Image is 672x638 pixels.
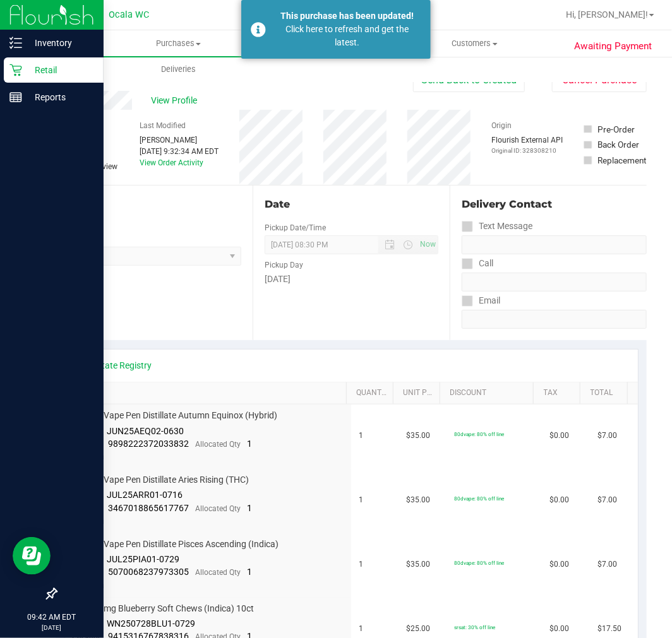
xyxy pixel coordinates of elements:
[462,235,647,254] input: Format: (999) 999-9999
[359,558,363,570] span: 1
[151,94,201,107] span: View Profile
[598,123,635,136] div: Pre-Order
[407,623,431,635] span: $25.00
[22,90,98,105] p: Reports
[597,623,621,635] span: $17.50
[196,568,241,577] span: Allocated Qty
[454,624,495,630] span: srsat: 30% off line
[598,154,647,167] div: Replacement
[75,388,341,398] a: SKU
[462,254,493,273] label: Call
[462,292,500,310] label: Email
[359,494,363,506] span: 1
[144,64,213,75] span: Deliveries
[491,146,563,155] p: Original ID: 328308210
[591,388,623,398] a: Total
[13,537,51,575] iframe: Resource center
[327,38,622,49] span: Customers
[462,273,647,292] input: Format: (999) 999-9999
[56,197,241,212] div: Location
[73,538,279,550] span: FT 0.3g Vape Pen Distillate Pisces Ascending (Indica)
[597,430,617,442] span: $7.00
[76,359,152,372] a: View State Registry
[73,603,255,615] span: WNA 10mg Blueberry Soft Chews (Indica) 10ct
[407,430,431,442] span: $35.00
[359,623,363,635] span: 1
[327,30,623,57] a: Customers
[9,64,22,76] inline-svg: Retail
[549,623,569,635] span: $0.00
[407,494,431,506] span: $35.00
[454,560,504,566] span: 80dvape: 80% off line
[491,134,563,155] div: Flourish External API
[107,618,196,629] span: WN250728BLU1-0729
[265,273,438,286] div: [DATE]
[73,474,249,486] span: FT 0.3g Vape Pen Distillate Aries Rising (THC)
[359,430,363,442] span: 1
[73,410,278,422] span: FT 0.3g Vape Pen Distillate Autumn Equinox (Hybrid)
[566,9,648,20] span: Hi, [PERSON_NAME]!
[356,388,388,398] a: Quantity
[30,38,327,49] span: Purchases
[598,138,640,151] div: Back Order
[6,623,98,632] p: [DATE]
[109,9,149,20] span: Ocala WC
[462,197,647,212] div: Delivery Contact
[107,490,183,500] span: JUL25ARR01-0716
[107,426,184,436] span: JUN25AEQ02-0630
[450,388,529,398] a: Discount
[196,504,241,513] span: Allocated Qty
[403,388,435,398] a: Unit Price
[30,30,327,57] a: Purchases
[140,134,219,146] div: [PERSON_NAME]
[6,611,98,623] p: 09:42 AM EDT
[407,558,431,570] span: $35.00
[597,494,617,506] span: $7.00
[140,120,186,131] label: Last Modified
[196,440,241,449] span: Allocated Qty
[265,222,326,233] label: Pickup Date/Time
[22,35,98,50] p: Inventory
[597,558,617,570] span: $7.00
[30,56,327,83] a: Deliveries
[273,9,421,23] div: This purchase has been updated!
[248,567,253,577] span: 1
[549,558,569,570] span: $0.00
[273,23,421,49] div: Click here to refresh and get the latest.
[107,554,180,564] span: JUL25PIA01-0729
[574,39,652,54] span: Awaiting Payment
[109,439,189,449] span: 9898222372033832
[549,430,569,442] span: $0.00
[454,431,504,437] span: 80dvape: 80% off line
[549,494,569,506] span: $0.00
[109,567,189,577] span: 5070068237973305
[22,62,98,78] p: Retail
[248,439,253,449] span: 1
[491,120,512,131] label: Origin
[140,146,219,157] div: [DATE] 9:32:34 AM EDT
[9,91,22,103] inline-svg: Reports
[109,503,189,513] span: 3467018865617767
[9,37,22,49] inline-svg: Inventory
[140,158,203,167] a: View Order Activity
[265,259,303,271] label: Pickup Day
[462,217,532,235] label: Text Message
[544,388,576,398] a: Tax
[265,197,438,212] div: Date
[248,503,253,513] span: 1
[454,495,504,502] span: 80dvape: 80% off line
